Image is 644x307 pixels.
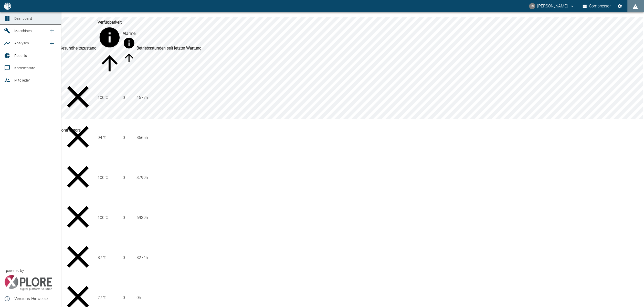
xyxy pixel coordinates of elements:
[123,175,125,180] span: 0
[47,26,57,36] a: new /machines
[123,95,125,100] span: 0
[59,19,97,77] th: Gesundheitszustand
[98,175,109,180] span: 100 %
[98,95,109,100] span: 100 %
[98,135,106,140] span: 94 %
[14,41,29,45] span: Analysen
[98,215,109,220] span: 100 %
[14,54,27,58] span: Reports
[136,95,202,101] div: 4577 h
[98,295,106,300] span: 27 %
[136,215,202,221] div: 6939 h
[123,135,125,140] span: 0
[59,158,97,197] div: No data
[59,238,97,277] div: No data
[4,3,12,9] img: logo
[136,175,202,181] div: 3799 h
[6,268,24,273] span: powered by
[123,255,125,260] span: 0
[14,17,643,119] canvas: Map
[14,78,30,82] span: Mitglieder
[615,2,625,11] button: Einstellungen
[59,78,97,117] div: No data
[14,29,32,33] span: Maschinen
[136,19,202,77] th: Betriebsstunden seit letzter Wartung
[14,16,32,21] span: Dashboard
[123,215,125,220] span: 0
[98,255,106,260] span: 87 %
[582,2,612,11] button: Compressor
[136,295,202,301] div: 0 h
[14,296,57,302] span: Versions-Hinweise
[136,255,202,261] div: 8274 h
[47,38,57,48] a: new /analyses/list/0
[14,66,35,70] span: Kommentare
[136,135,202,141] div: 8665 h
[98,19,122,51] div: berechnet für die letzten 7 Tage
[4,275,52,291] img: Xplore Logo
[59,198,97,237] div: No data
[123,295,125,300] span: 0
[59,118,97,157] div: No data
[529,3,535,9] div: TS
[529,2,575,11] button: timo.streitbuerger@arcanum-energy.de
[123,31,135,51] div: berechnet für die letzten 7 Tage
